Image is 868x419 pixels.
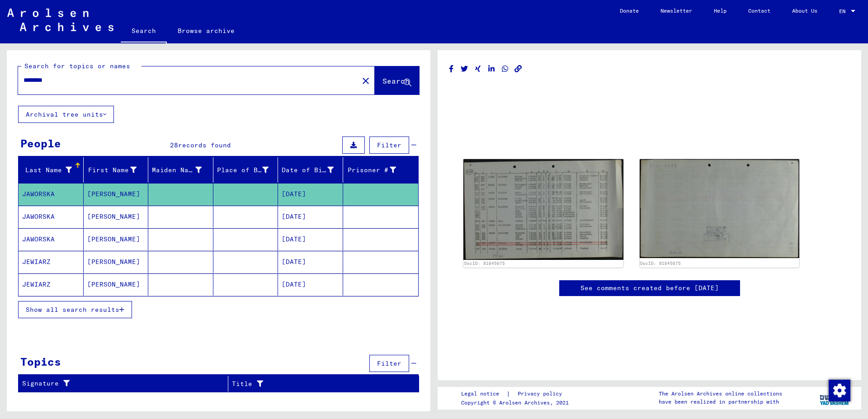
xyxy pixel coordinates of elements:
[278,206,343,228] mat-cell: [DATE]
[19,206,84,228] mat-cell: JAWORSKA
[659,398,782,406] p: have been realized in partnership with
[170,141,178,149] span: 28
[461,389,506,399] a: Legal notice
[464,261,505,266] a: DocID: 81645675
[377,359,401,367] span: Filter
[347,165,396,175] div: Prisoner #
[500,63,510,75] button: Share on WhatsApp
[375,66,419,94] button: Search
[19,228,84,250] mat-cell: JAWORSKA
[84,183,149,205] mat-cell: [PERSON_NAME]
[659,390,782,398] p: The Arolsen Archives online collections
[278,273,343,296] mat-cell: [DATE]
[377,141,401,149] span: Filter
[19,183,84,205] mat-cell: JAWORSKA
[152,165,202,175] div: Maiden Name
[87,165,137,175] div: First Name
[343,157,419,183] mat-header-cell: Prisoner #
[121,20,167,43] a: Search
[278,157,343,183] mat-header-cell: Date of Birth
[829,380,850,401] img: Change consent
[232,377,410,391] div: Title
[461,399,573,407] p: Copyright © Arolsen Archives, 2021
[232,379,401,389] div: Title
[19,251,84,273] mat-cell: JEWIARZ
[382,76,410,85] span: Search
[213,157,278,183] mat-header-cell: Place of Birth
[84,206,149,228] mat-cell: [PERSON_NAME]
[369,137,409,154] button: Filter
[22,165,72,175] div: Last Name
[19,273,84,296] mat-cell: JEWIARZ
[447,63,456,75] button: Share on Facebook
[463,159,623,260] img: 001.jpg
[580,283,719,293] a: See comments created before [DATE]
[22,163,83,177] div: Last Name
[167,20,245,42] a: Browse archive
[278,251,343,273] mat-cell: [DATE]
[461,389,573,399] div: |
[514,63,523,75] button: Copy link
[360,75,371,86] mat-icon: close
[640,261,681,266] a: DocID: 81645675
[20,353,61,370] div: Topics
[84,273,149,296] mat-cell: [PERSON_NAME]
[18,301,132,318] button: Show all search results
[369,355,409,372] button: Filter
[178,141,231,149] span: records found
[282,165,334,175] div: Date of Birth
[473,63,483,75] button: Share on Xing
[278,183,343,205] mat-cell: [DATE]
[152,163,213,177] div: Maiden Name
[24,62,130,70] mat-label: Search for topics or names
[640,159,800,258] img: 002.jpg
[828,379,850,401] div: Change consent
[460,63,469,75] button: Share on Twitter
[510,389,573,399] a: Privacy policy
[26,306,119,314] span: Show all search results
[87,163,148,177] div: First Name
[357,71,375,89] button: Clear
[84,251,149,273] mat-cell: [PERSON_NAME]
[19,157,84,183] mat-header-cell: Last Name
[217,165,269,175] div: Place of Birth
[22,379,221,388] div: Signature
[148,157,213,183] mat-header-cell: Maiden Name
[20,135,61,151] div: People
[347,163,408,177] div: Prisoner #
[84,228,149,250] mat-cell: [PERSON_NAME]
[7,9,113,31] img: Arolsen_neg.svg
[282,163,345,177] div: Date of Birth
[818,386,852,409] img: yv_logo.png
[487,63,496,75] button: Share on LinkedIn
[217,163,280,177] div: Place of Birth
[278,228,343,250] mat-cell: [DATE]
[22,377,230,391] div: Signature
[84,157,149,183] mat-header-cell: First Name
[839,8,849,14] span: EN
[18,106,114,123] button: Archival tree units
